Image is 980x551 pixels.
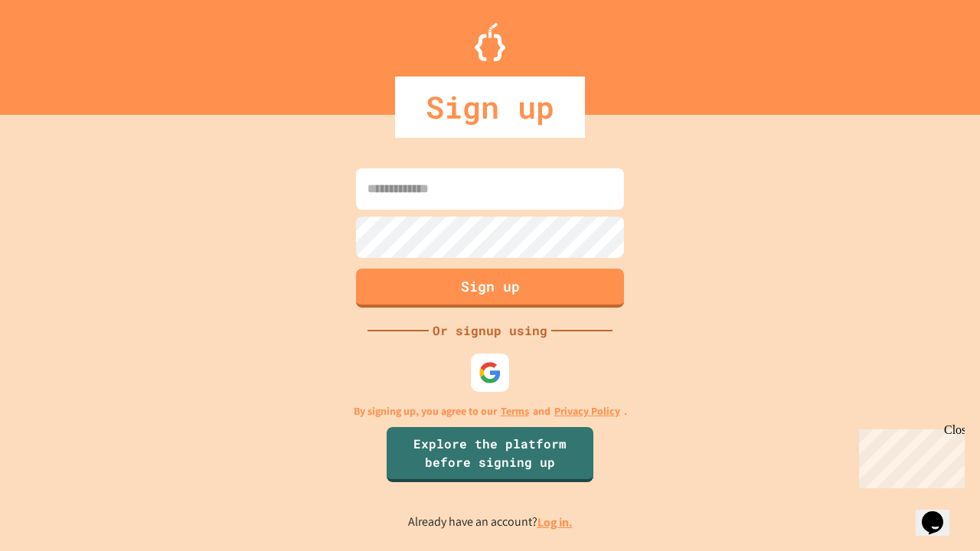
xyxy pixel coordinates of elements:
[387,427,593,482] a: Explore the platform before signing up
[501,403,529,419] a: Terms
[356,269,624,308] button: Sign up
[537,514,573,530] a: Log in.
[554,403,620,419] a: Privacy Policy
[354,403,627,419] p: By signing up, you agree to our and .
[853,423,965,488] iframe: chat widget
[6,6,106,97] div: Chat with us now!Close
[916,490,965,536] iframe: chat widget
[475,23,505,61] img: Logo.svg
[479,361,501,384] img: google-icon.svg
[395,77,585,138] div: Sign up
[408,513,573,532] p: Already have an account?
[429,321,551,340] div: Or signup using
